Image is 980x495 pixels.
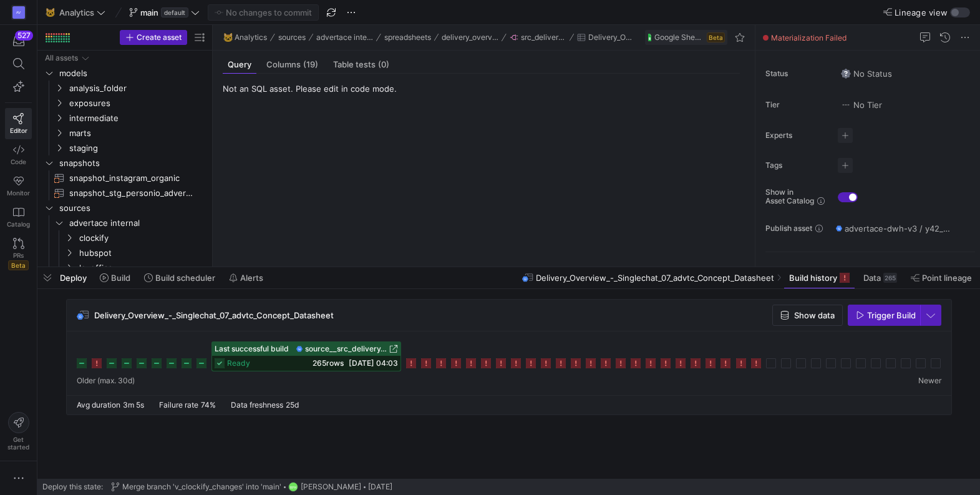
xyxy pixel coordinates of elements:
[895,7,948,17] span: Lineage view
[5,202,32,233] a: Catalog
[220,30,270,45] button: 🐱Analytics
[59,156,205,170] span: snapshots
[841,69,851,79] img: No status
[137,33,182,42] span: Create asset
[15,31,33,41] div: 527
[122,483,281,491] span: Merge branch 'v_clockify_changes' into 'main'
[841,100,851,110] img: No tier
[841,100,882,110] span: No Tier
[296,345,398,353] a: source__src_delivery_overview_singlechat__Delivery_Overview_-_Singlechat_07_advtc_Concept_Datasheet
[333,61,389,69] span: Table tests
[368,483,392,491] span: [DATE]
[521,33,566,42] span: src_delivery_overview_singlechat
[228,61,251,69] span: Query
[848,305,920,326] button: Trigger Build
[536,273,774,283] span: Delivery_Overview_-_Singlechat_07_advtc_Concept_Datasheet
[42,110,207,125] div: Press SPACE to select this row.
[784,267,855,288] button: Build history
[8,260,29,270] span: Beta
[123,400,144,409] span: 3m 5s
[384,33,431,42] span: spreadsheets
[918,376,941,385] span: Newer
[845,223,954,233] span: advertace-dwh-v3 / y42_Analytics_main / source__src_delivery_overview_singlechat__Delivery_Overvi...
[275,30,309,45] button: sources
[5,30,32,52] button: 527
[140,7,158,17] span: main
[794,310,835,320] span: Show data
[863,273,881,283] span: Data
[42,185,207,200] a: snapshot_stg_personio_advertace__employees​​​​​​​
[313,358,344,368] span: 265 rows
[507,30,570,45] button: src_delivery_overview_singlechat
[59,201,205,215] span: sources
[303,61,318,69] span: (19)
[765,224,812,233] span: Publish asset
[765,131,828,140] span: Experts
[69,81,205,96] span: analysis_folder
[69,111,205,125] span: intermediate
[5,108,32,139] a: Editor
[69,96,205,110] span: exposures
[77,400,120,409] span: Avg duration
[838,97,885,113] button: No tierNo Tier
[126,4,203,21] button: maindefault
[42,140,207,155] div: Press SPACE to select this row.
[378,61,389,69] span: (0)
[654,33,704,42] span: Google Sheets (CData)
[223,33,232,42] span: 🐱
[69,186,193,200] span: snapshot_stg_personio_advertace__employees​​​​​​​
[42,66,207,81] div: Press SPACE to select this row.
[240,273,263,283] span: Alerts
[301,483,361,491] span: [PERSON_NAME]
[349,358,398,368] span: [DATE] 04:03
[765,188,814,205] span: Show in Asset Catalog
[5,170,32,202] a: Monitor
[227,359,250,368] span: ready
[42,4,109,21] button: 🐱Analytics
[439,30,502,45] button: delivery_overview
[155,273,215,283] span: Build scheduler
[7,189,30,197] span: Monitor
[42,170,207,185] a: snapshot_instagram_organic​​​​​​​
[707,32,725,42] span: Beta
[765,69,828,78] span: Status
[883,273,897,283] div: 265
[59,66,205,81] span: models
[42,483,103,491] span: Deploy this state:
[266,61,318,69] span: Columns
[765,161,828,170] span: Tags
[574,30,637,45] button: Delivery_Overview_-_Singlechat_07_advtc_Concept_Datasheet
[42,185,207,200] div: Press SPACE to select this row.
[94,310,334,320] span: Delivery_Overview_-_Singlechat_07_advtc_Concept_Datasheet
[316,33,373,42] span: advertace internal
[59,7,94,17] span: Analytics
[765,100,828,109] span: Tier
[223,84,740,94] div: Not an SQL asset. Please edit in code mode.
[42,230,207,245] div: Press SPACE to select this row.
[771,33,847,42] span: Materialization Failed
[10,127,27,134] span: Editor
[381,30,434,45] button: spreadsheets
[5,233,32,275] a: PRsBeta
[905,267,978,288] button: Point lineage
[588,33,634,42] span: Delivery_Overview_-_Singlechat_07_advtc_Concept_Datasheet
[46,8,54,17] span: 🐱
[11,158,26,165] span: Code
[42,51,207,66] div: Press SPACE to select this row.
[772,305,843,326] button: Show data
[69,126,205,140] span: marts
[69,216,205,230] span: advertace internal
[288,482,298,492] div: RPH
[42,125,207,140] div: Press SPACE to select this row.
[42,200,207,215] div: Press SPACE to select this row.
[7,220,30,228] span: Catalog
[5,2,32,23] a: AV
[211,341,401,371] button: Last successful buildsource__src_delivery_overview_singlechat__Delivery_Overview_-_Singlechat_07_...
[42,96,207,110] div: Press SPACE to select this row.
[841,69,892,79] span: No Status
[111,273,130,283] span: Build
[42,81,207,96] div: Press SPACE to select this row.
[838,66,895,82] button: No statusNo Status
[42,215,207,230] div: Press SPACE to select this row.
[867,310,916,320] span: Trigger Build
